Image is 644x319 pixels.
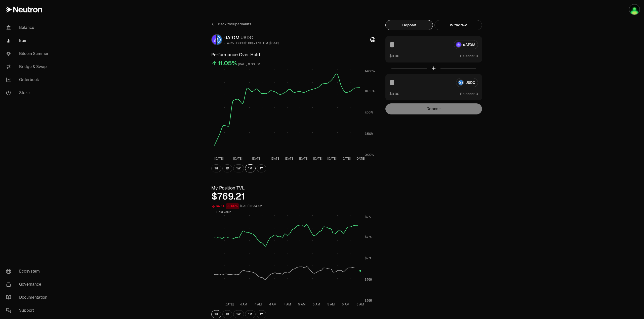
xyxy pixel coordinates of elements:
button: Withdraw [434,20,482,30]
a: Earn [2,34,54,47]
tspan: [DATE] [356,157,365,161]
div: [DATE] 8:00 PM [238,61,260,67]
button: 1Y [257,310,266,318]
div: dATOM [224,34,279,41]
div: [DATE] 5:34 AM [240,203,262,209]
tspan: $768 [365,278,372,282]
a: Bridge & Swap [2,60,54,73]
tspan: [DATE] [341,157,351,161]
button: 1M [245,164,256,172]
tspan: 4 AM [240,302,247,306]
span: Back to Supervaults [218,22,252,27]
span: Balance: [460,91,475,96]
button: 1D [222,310,232,318]
button: 1M [245,310,256,318]
a: Documentation [2,291,54,304]
tspan: 5 AM [356,302,364,306]
tspan: 5 AM [313,302,320,306]
tspan: [DATE] [285,157,294,161]
tspan: 7.00% [365,110,373,114]
h3: Performance Over Hold [211,51,375,58]
a: Ecosystem [2,265,54,278]
div: $4.64 [216,203,225,209]
span: Hold Value [216,210,231,214]
div: -0.60% [226,203,239,209]
tspan: 14.00% [365,69,375,73]
a: Orderbook [2,73,54,86]
button: 1W [233,164,244,172]
tspan: 10.50% [365,89,375,93]
tspan: 5 AM [327,302,335,306]
tspan: 3.50% [365,132,374,136]
button: $0.00 [389,91,399,96]
div: 5.4975 USDC ($1.00) = 1 dATOM ($5.50) [224,41,279,45]
button: 1H [211,310,221,318]
a: Balance [2,21,54,34]
tspan: [DATE] [214,157,224,161]
span: Balance: [460,53,475,58]
button: 1H [211,164,221,172]
tspan: [DATE] [233,157,243,161]
a: Bitcoin Summer [2,47,54,60]
tspan: 4 AM [269,302,276,306]
a: Support [2,304,54,317]
tspan: [DATE] [299,157,308,161]
a: Governance [2,278,54,291]
tspan: $771 [365,256,371,260]
a: Back toSupervaults [211,20,252,28]
button: 1D [222,164,232,172]
tspan: 5 AM [298,302,306,306]
img: dATOM Logo [212,35,216,45]
img: Neutron [629,5,639,15]
a: Stake [2,86,54,99]
img: USDC Logo [217,35,222,45]
h3: My Position TVL [211,184,375,192]
tspan: [DATE] [313,157,323,161]
button: 1Y [257,164,266,172]
button: Deposit [385,20,433,30]
tspan: $774 [365,235,372,239]
tspan: [DATE] [252,157,261,161]
button: 1W [233,310,244,318]
span: USDC [240,35,253,40]
div: $769.21 [211,192,375,202]
tspan: 4 AM [255,302,262,306]
tspan: [DATE] [224,302,234,306]
tspan: 4 AM [284,302,291,306]
tspan: $765 [365,299,372,303]
tspan: [DATE] [327,157,337,161]
tspan: $777 [365,215,372,219]
tspan: 0.00% [365,153,374,157]
tspan: 5 AM [342,302,349,306]
div: 11.05% [218,59,237,67]
button: $0.00 [389,53,399,58]
tspan: [DATE] [271,157,280,161]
